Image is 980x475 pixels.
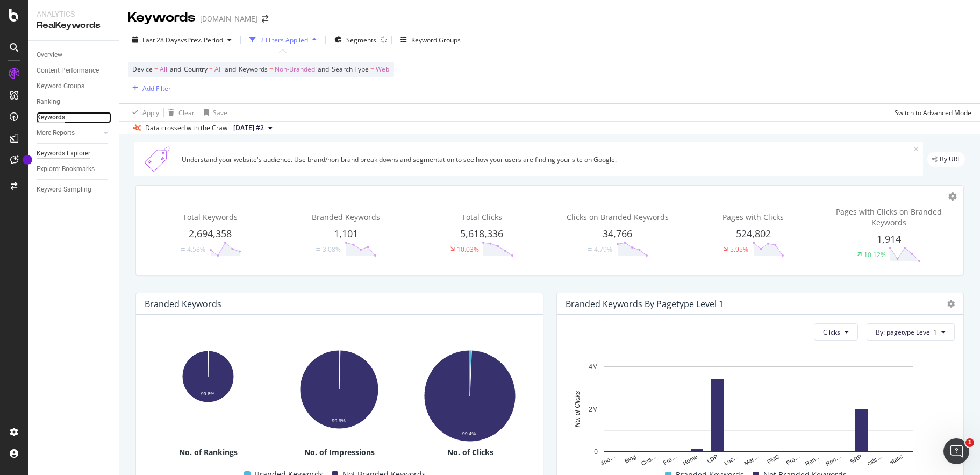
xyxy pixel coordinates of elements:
div: Understand your website's audience. Use brand/non-brand break downs and segmentation to see how y... [182,155,914,164]
text: LDP [705,453,719,465]
span: Last 28 Days [142,36,181,45]
svg: A chart. [566,361,951,468]
div: arrow-right-arrow-left [262,15,268,23]
span: Device [132,65,153,74]
span: = [209,65,213,74]
div: Ranking [37,96,60,108]
div: Keyword Sampling [37,184,91,195]
div: Keywords Explorer [37,148,90,159]
div: 5.95% [730,245,748,254]
div: 3.08% [323,245,341,254]
div: 4.58% [187,245,205,254]
img: Xn5yXbTLC6GvtKIoinKAiP4Hm0QJ922KvQwAAAAASUVORK5CYII= [139,146,177,172]
button: 2 Filters Applied [245,31,321,48]
span: Keywords [239,65,268,74]
text: No. of Clicks [573,391,581,427]
div: RealKeywords [37,19,110,32]
div: Data crossed with the Crawl [145,123,229,133]
div: Keywords [128,9,196,27]
span: Non-Branded [275,62,315,77]
span: Total Clicks [462,212,502,222]
span: Web [376,62,389,77]
span: By URL [940,156,961,162]
div: Keyword Groups [37,81,84,92]
span: Pages with Clicks on Branded Keywords [836,207,942,228]
div: 10.03% [457,245,479,254]
text: 2M [589,406,598,413]
a: Keyword Groups [37,81,111,92]
a: Keywords Explorer [37,148,111,159]
span: and [318,65,329,74]
div: Save [213,108,227,117]
div: Keyword Groups [411,36,461,45]
text: 0 [594,448,598,456]
span: Branded Keywords [312,212,380,222]
span: = [269,65,273,74]
text: 99.6% [332,418,346,423]
span: vs Prev. Period [181,36,223,45]
span: Segments [346,36,376,45]
div: Add Filter [142,84,171,93]
text: Blog [623,453,636,465]
div: 2 Filters Applied [260,36,308,45]
span: 2,694,358 [189,227,232,240]
div: legacy label [927,152,965,167]
svg: A chart. [276,345,402,432]
button: Clear [164,104,195,121]
div: No. of Impressions [276,447,403,458]
span: = [154,65,158,74]
button: Add Filter [128,82,171,95]
div: Branded Keywords [145,299,221,309]
span: 34,766 [603,227,632,240]
span: Country [184,65,208,74]
a: Keyword Sampling [37,184,111,195]
span: All [214,62,222,77]
div: [DOMAIN_NAME] [200,13,257,24]
span: 1 [965,438,974,447]
div: Analytics [37,9,110,19]
svg: A chart. [407,345,532,446]
span: 1,914 [877,232,901,245]
button: Save [199,104,227,121]
span: and [225,65,236,74]
span: and [170,65,181,74]
div: Explorer Bookmarks [37,164,95,175]
a: Content Performance [37,65,111,76]
span: All [160,62,167,77]
div: Clear [178,108,195,117]
span: 1,101 [334,227,358,240]
div: 10.12% [864,250,886,259]
span: = [370,65,374,74]
span: Search Type [332,65,369,74]
span: 5,618,336 [460,227,503,240]
span: 524,802 [736,227,771,240]
img: Equal [588,248,592,251]
span: Clicks [823,328,840,337]
div: Apply [142,108,159,117]
div: Branded Keywords By pagetype Level 1 [566,299,724,309]
span: Pages with Clicks [723,212,784,222]
button: Clicks [814,323,858,341]
div: No. of Clicks [407,447,534,458]
img: Equal [316,248,320,251]
button: By: pagetype Level 1 [867,323,955,341]
div: Keywords [37,112,65,123]
div: 4.79% [594,245,612,254]
button: [DATE] #2 [229,122,277,134]
button: Apply [128,104,159,121]
text: SRP [849,453,863,465]
div: Overview [37,49,62,61]
button: Keyword Groups [396,31,465,48]
div: No. of Rankings [145,447,271,458]
span: Clicks on Branded Keywords [567,212,669,222]
svg: A chart. [145,345,270,403]
a: Overview [37,49,111,61]
div: Switch to Advanced Mode [895,108,971,117]
span: 2025 Oct. 2nd #2 [233,123,264,133]
text: 99.8% [201,391,215,396]
a: Ranking [37,96,111,108]
text: PMC [766,453,780,466]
